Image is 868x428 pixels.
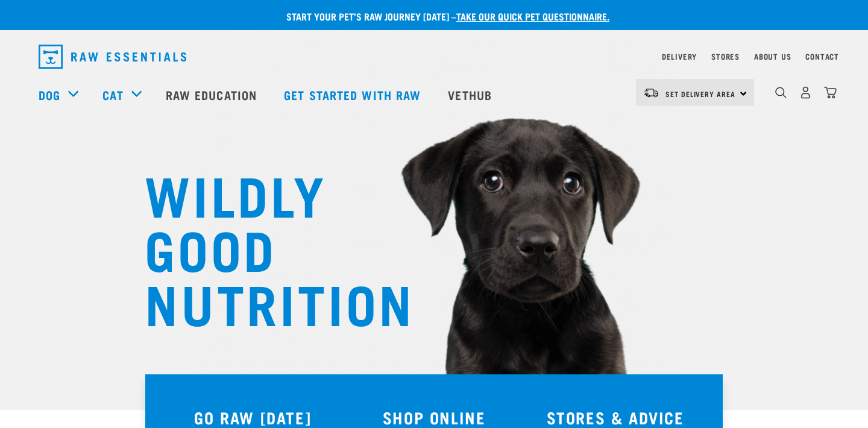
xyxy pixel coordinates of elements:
[154,71,272,119] a: Raw Education
[145,166,386,329] h1: WILDLY GOOD NUTRITION
[102,86,123,104] a: Cat
[351,408,518,427] h3: SHOP ONLINE
[662,54,697,58] a: Delivery
[169,408,336,427] h3: GO RAW [DATE]
[775,87,787,98] img: home-icon-1@2x.png
[29,40,839,74] nav: dropdown navigation
[39,45,186,69] img: Raw Essentials Logo
[754,54,791,58] a: About Us
[456,13,609,19] a: take our quick pet questionnaire.
[665,92,735,96] span: Set Delivery Area
[799,86,812,99] img: user.png
[711,54,740,58] a: Stores
[436,71,507,119] a: Vethub
[824,86,837,99] img: home-icon@2x.png
[643,87,659,98] img: van-moving.png
[805,54,839,58] a: Contact
[532,408,699,427] h3: STORES & ADVICE
[272,71,436,119] a: Get started with Raw
[39,86,60,104] a: Dog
